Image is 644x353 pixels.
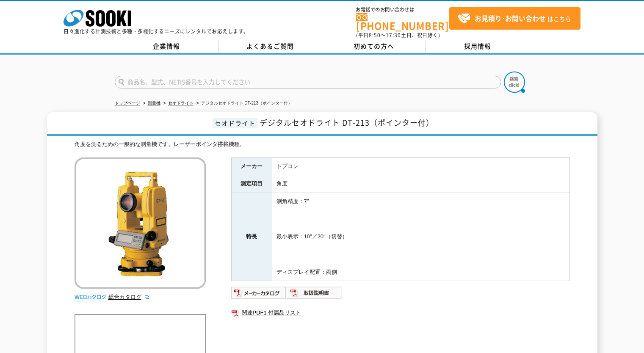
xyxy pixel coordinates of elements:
td: トプコン [272,157,569,175]
a: 測量機 [148,101,160,105]
img: btn_search.png [504,72,525,93]
a: トップページ [115,101,140,105]
a: 初めての方へ [322,40,426,53]
strong: お見積り･お問い合わせ [475,13,546,23]
li: デジタルセオドライト DT-213（ポインター付） [195,99,293,108]
a: メーカーカタログ [231,292,287,298]
span: 初めての方へ [354,41,394,51]
th: 測定項目 [231,175,272,193]
span: お電話でのお問い合わせは [356,7,449,12]
th: 特長 [231,193,272,281]
span: デジタルセオドライト DT-213（ポインター付） [260,117,434,128]
img: デジタルセオドライト DT-213（ポインター付） [75,157,206,289]
span: セオドライト [213,118,257,128]
th: メーカー [231,157,272,175]
a: 企業情報 [115,40,218,53]
span: 8:50 [369,31,381,39]
a: 総合カタログ [108,294,150,300]
a: 採用情報 [426,40,530,53]
a: よくあるご質問 [218,40,322,53]
td: 測角精度：7″ 最小表示：10″／20″（切替） ディスプレイ配置：両側 [272,193,569,281]
img: webカタログ [75,293,106,301]
a: 取扱説明書 [287,292,342,298]
a: 関連PDF1 付属品リスト [231,307,570,318]
img: メーカーカタログ [231,286,287,300]
span: はこちら [458,12,571,25]
td: 角度 [272,175,569,193]
input: 商品名、型式、NETIS番号を入力してください [115,76,501,88]
div: 角度を測るための一般的な測量機です。レーザーポインタ搭載機種。 [75,140,570,149]
a: セオドライト [168,101,193,105]
a: [PHONE_NUMBER] [356,13,449,30]
p: 日々進化する計測技術と多種・多様化するニーズにレンタルでお応えします。 [64,29,249,34]
img: 取扱説明書 [287,286,342,300]
span: 17:30 [386,31,401,39]
span: (平日 ～ 土日、祝日除く) [356,31,440,39]
a: お見積り･お問い合わせはこちら [449,7,580,30]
